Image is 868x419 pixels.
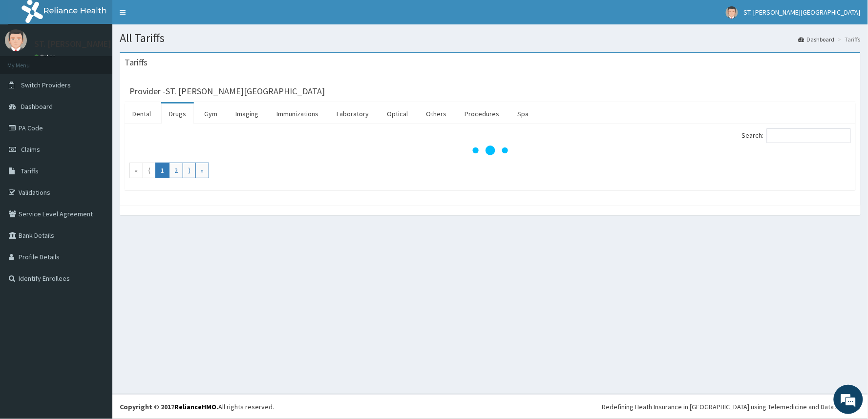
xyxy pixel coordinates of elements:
[183,163,196,178] a: Go to next page
[799,35,835,43] a: Dashboard
[169,163,183,178] a: Go to page number 2
[155,163,169,178] a: Go to page number 1
[125,58,148,67] h3: Tariffs
[269,104,326,124] a: Immunizations
[129,163,143,178] a: Go to first page
[509,104,536,124] a: Spa
[457,104,507,124] a: Procedures
[602,402,861,412] div: Redefining Heath Insurance in [GEOGRAPHIC_DATA] using Telemedicine and Data Science!
[767,128,851,143] input: Search:
[174,402,216,411] a: RelianceHMO
[120,32,861,44] h1: All Tariffs
[161,104,194,124] a: Drugs
[471,131,510,170] svg: audio-loading
[125,104,159,124] a: Dental
[143,163,156,178] a: Go to previous page
[21,102,53,111] span: Dashboard
[34,40,192,48] p: ST. [PERSON_NAME][GEOGRAPHIC_DATA]
[21,145,40,154] span: Claims
[836,35,861,43] li: Tariffs
[120,402,218,411] strong: Copyright © 2017 .
[112,394,868,419] footer: All rights reserved.
[5,29,27,51] img: User Image
[726,6,738,19] img: User Image
[379,104,416,124] a: Optical
[329,104,377,124] a: Laboratory
[196,104,225,124] a: Gym
[742,128,851,143] label: Search:
[228,104,266,124] a: Imaging
[21,167,39,175] span: Tariffs
[34,53,58,60] a: Online
[21,81,71,89] span: Switch Providers
[744,8,861,17] span: ST. [PERSON_NAME][GEOGRAPHIC_DATA]
[129,87,325,96] h3: Provider - ST. [PERSON_NAME][GEOGRAPHIC_DATA]
[195,163,209,178] a: Go to last page
[418,104,454,124] a: Others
